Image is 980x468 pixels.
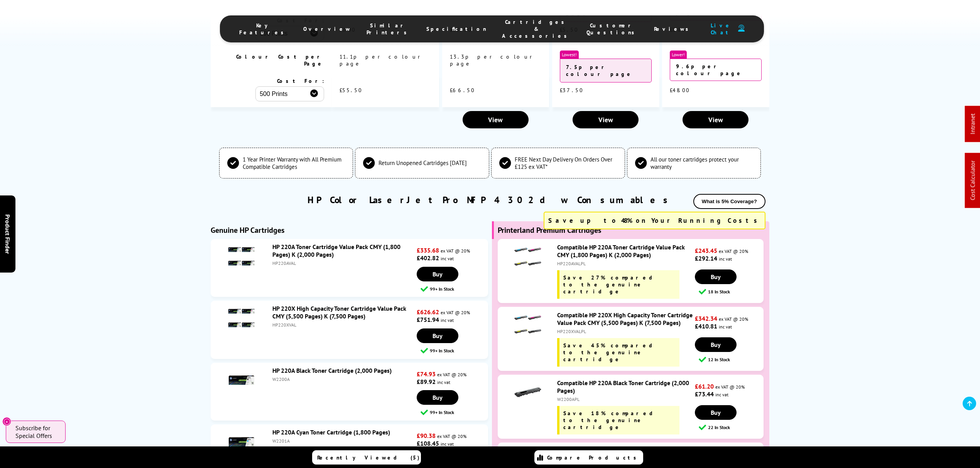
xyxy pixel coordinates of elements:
[417,370,436,378] strong: £74.93
[417,432,436,439] strong: £90.38
[563,342,660,363] span: Save 45% compared to the genuine cartridge
[708,115,723,124] span: View
[969,161,977,200] a: Cost Calculator
[719,316,748,322] span: ex VAT @ 20%
[711,273,721,281] span: Buy
[670,59,762,81] div: 9.6p per colour page
[15,424,58,439] span: Subscribe for Special Offers
[699,356,763,363] div: 12 In Stock
[563,410,661,431] span: Save 18% compared to the genuine cartridge
[211,225,284,235] b: Genuine HP Cartridges
[534,450,643,465] a: Compare Products
[598,115,613,124] span: View
[695,390,714,398] strong: £73.44
[421,347,488,354] div: 99+ In Stock
[502,19,571,39] span: Cartridges & Accessories
[437,433,466,439] span: ex VAT @ 20%
[421,285,488,293] div: 99+ In Stock
[441,310,470,315] span: ex VAT @ 20%
[557,328,693,334] div: HP220XVALPL
[272,376,415,382] div: W2200A
[557,396,693,402] div: W2200APL
[433,270,443,278] span: Buy
[719,256,732,262] span: inc vat
[272,438,415,444] div: W2201A
[272,305,406,320] a: HP 220X High Capacity Toner Cartridge Value Pack CMY (5,500 Pages) K (7,500 Pages)
[378,159,467,167] span: Return Unopened Cartridges [DATE]
[547,454,640,461] span: Compare Products
[544,212,765,229] div: Save up to 48% on Your Running Costs
[670,51,687,59] span: Lower!
[560,51,579,59] span: Lowest!
[441,441,454,447] span: inc vat
[719,248,748,254] span: ex VAT @ 20%
[450,53,535,67] span: 13.3p per colour page
[433,332,443,340] span: Buy
[4,214,12,254] span: Product Finder
[317,454,420,461] span: Recently Viewed (5)
[719,324,732,330] span: inc vat
[433,394,443,401] span: Buy
[515,156,617,170] span: FREE Next Day Delivery On Orders Over £125 ex VAT*
[557,379,689,394] a: Compatible HP 220A Black Toner Cartridge (2,000 Pages)
[417,378,436,386] strong: £89.92
[699,288,763,295] div: 18 In Stock
[654,25,693,32] span: Reviews
[969,114,977,135] a: Intranet
[2,417,11,426] button: Close
[463,111,529,128] a: View
[695,315,717,322] strong: £342.34
[488,115,503,124] span: View
[693,194,765,209] button: What is 5% Coverage?
[437,372,466,377] span: ex VAT @ 20%
[557,243,685,259] a: Compatible HP 220A Toner Cartridge Value Pack CMY (1,800 Pages) K (2,000 Pages)
[228,243,255,270] img: HP 220A Toner Cartridge Value Pack CMY (1,800 Pages) K (2,000 Pages)
[683,111,749,128] a: View
[228,428,255,455] img: HP 220A Cyan Toner Cartridge (1,800 Pages)
[715,392,728,397] span: inc vat
[514,311,541,338] img: Compatible HP 220X High Capacity Toner Cartridge Value Pack CMY (5,500 Pages) K (7,500 Pages)
[228,305,255,332] img: HP 220X High Capacity Toner Cartridge Value Pack CMY (5,500 Pages) K (7,500 Pages)
[417,254,439,262] strong: £402.82
[243,156,345,170] span: 1 Year Printer Warranty with All Premium Compatible Cartridges
[437,379,450,385] span: inc vat
[738,25,745,32] img: user-headset-duotone.svg
[272,243,400,258] a: HP 220A Toner Cartridge Value Pack CMY (1,800 Pages) K (2,000 Pages)
[699,424,763,431] div: 22 In Stock
[236,53,324,67] span: Colour Cost per Page
[695,382,714,390] strong: £61.20
[557,311,693,327] a: Compatible HP 220X High Capacity Toner Cartridge Value Pack CMY (5,500 Pages) K (7,500 Pages)
[441,248,470,254] span: ex VAT @ 20%
[272,367,392,374] a: HP 220A Black Toner Cartridge (2,000 Pages)
[695,254,717,262] strong: £292.14
[695,322,717,330] strong: £410.81
[441,317,454,323] span: inc vat
[708,22,734,36] span: Live Chat
[340,53,423,67] span: 11.1p per colour page
[514,243,541,270] img: Compatible HP 220A Toner Cartridge Value Pack CMY (1,800 Pages) K (2,000 Pages)
[340,87,362,94] span: £55.50
[586,22,639,36] span: Customer Questions
[417,316,439,323] strong: £751.94
[711,409,721,416] span: Buy
[417,308,439,316] strong: £626.62
[421,409,488,416] div: 99+ In Stock
[450,87,475,94] span: £66.50
[670,87,690,94] span: £48.00
[560,59,652,82] div: 7.5p per colour page
[272,260,415,266] div: HP220AVAL
[367,22,411,36] span: Similar Printers
[312,450,421,465] a: Recently Viewed (5)
[228,367,255,394] img: HP 220A Black Toner Cartridge (2,000 Pages)
[441,256,454,261] span: inc vat
[651,156,753,170] span: All our toner cartridges protect your warranty
[711,341,721,348] span: Buy
[303,25,351,32] span: Overview
[560,87,583,94] span: £37.50
[277,77,324,84] span: Cost For:
[715,384,745,390] span: ex VAT @ 20%
[573,111,639,128] a: View
[514,379,541,406] img: Compatible HP 220A Black Toner Cartridge (2,000 Pages)
[417,246,439,254] strong: £335.68
[272,322,415,328] div: HP220XVAL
